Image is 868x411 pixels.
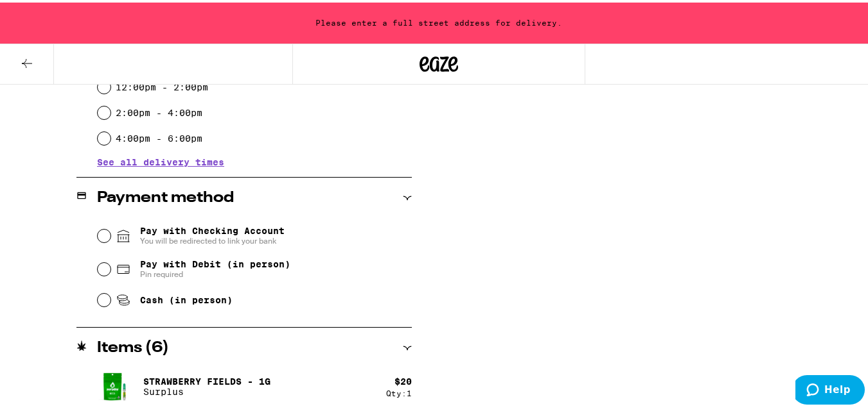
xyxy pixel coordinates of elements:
div: Qty: 1 [386,387,412,395]
p: Strawberry Fields - 1g [143,374,270,384]
span: Cash (in person) [140,292,233,303]
span: Pay with Checking Account [140,223,285,244]
span: Pin required [140,267,290,277]
h2: Payment method [97,188,234,203]
label: 4:00pm - 6:00pm [116,131,202,141]
p: Surplus [143,384,270,394]
iframe: Opens a widget where you can find more information [795,373,865,405]
label: 12:00pm - 2:00pm [116,80,208,90]
span: You will be redirected to link your bank [140,233,285,244]
div: $ 20 [394,374,412,384]
h2: Items ( 6 ) [97,338,169,353]
img: Surplus - Strawberry Fields - 1g [97,366,133,402]
button: See all delivery times [97,155,224,164]
label: 2:00pm - 4:00pm [116,105,202,115]
span: Pay with Debit (in person) [140,256,290,267]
